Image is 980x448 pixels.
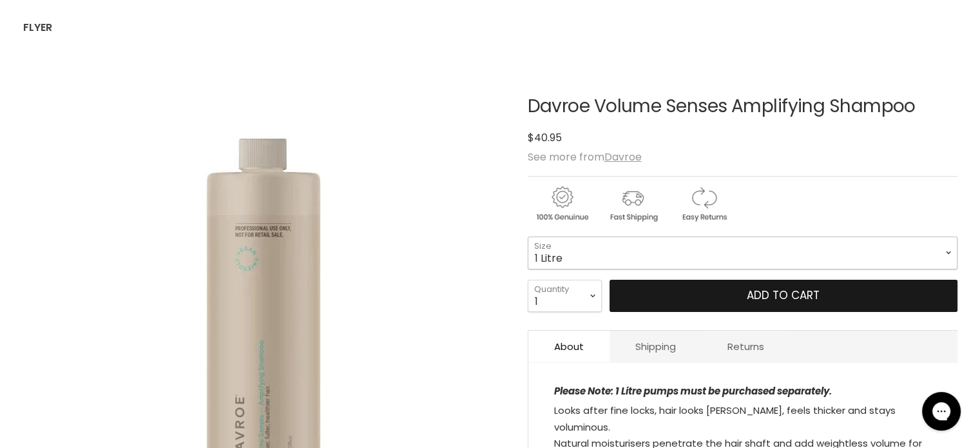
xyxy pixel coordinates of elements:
[610,280,957,312] button: Add to cart
[916,387,967,435] iframe: Gorgias live chat messenger
[554,402,932,435] div: Looks after fine locks, hair looks [PERSON_NAME], feels thicker and stays voluminous.
[528,97,957,117] h1: Davroe Volume Senses Amplifying Shampoo
[528,150,642,164] span: See more from
[14,14,62,41] a: Flyer
[554,384,832,398] strong: Please Note: 1 Litre pumps must be purchased separately.
[528,280,602,312] select: Quantity
[702,331,790,362] a: Returns
[528,184,596,224] img: genuine.gif
[528,331,610,362] a: About
[604,150,642,164] a: Davroe
[528,130,562,145] span: $40.95
[599,184,667,224] img: shipping.gif
[669,184,738,224] img: returns.gif
[610,331,702,362] a: Shipping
